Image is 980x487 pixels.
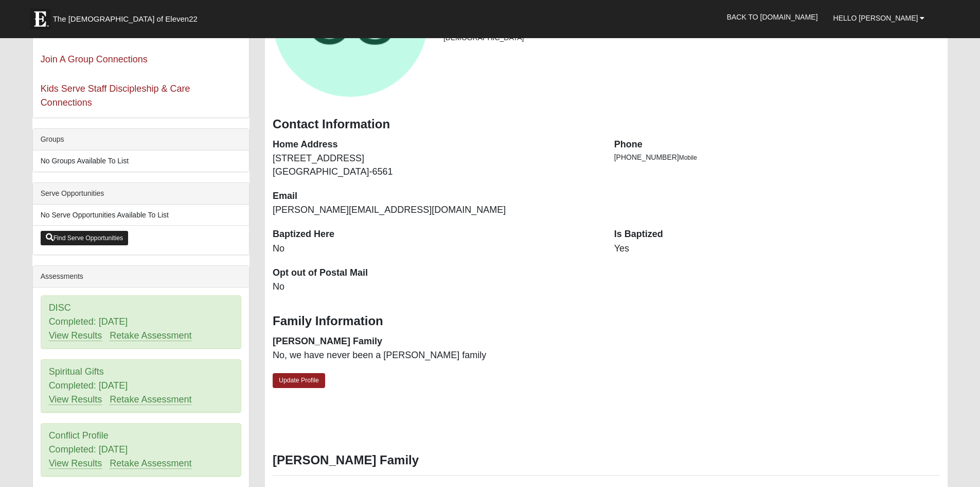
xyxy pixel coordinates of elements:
[273,152,599,178] dd: [STREET_ADDRESS] [GEOGRAPHIC_DATA]-6561
[41,424,241,476] div: Conflict Profile Completed: [DATE]
[53,14,198,24] span: The [DEMOGRAPHIC_DATA] of Eleven22
[49,330,102,341] a: View Results
[273,138,599,152] dt: Home Address
[33,205,249,226] li: No Serve Opportunities Available To List
[33,129,249,150] div: Groups
[41,296,241,348] div: DISC Completed: [DATE]
[679,154,697,161] span: Mobile
[41,54,148,64] a: Join A Group Connections
[41,83,190,108] a: Kids Serve Staff Discipleship & Care Connections
[273,280,599,294] dd: No
[25,4,230,29] a: The [DEMOGRAPHIC_DATA] of Eleven22
[49,458,102,469] a: View Results
[41,231,129,245] a: Find Serve Opportunities
[41,360,241,412] div: Spiritual Gifts Completed: [DATE]
[614,138,940,152] dt: Phone
[273,117,940,132] h3: Contact Information
[273,453,940,468] h3: [PERSON_NAME] Family
[110,458,191,469] a: Retake Assessment
[33,266,249,288] div: Assessments
[273,335,599,348] dt: [PERSON_NAME] Family
[273,266,599,280] dt: Opt out of Postal Mail
[273,314,940,329] h3: Family Information
[719,4,826,30] a: Back to [DOMAIN_NAME]
[33,150,249,172] li: No Groups Available To List
[614,242,940,256] dd: Yes
[273,373,325,388] a: Update Profile
[273,190,599,203] dt: Email
[833,14,918,22] span: Hello [PERSON_NAME]
[273,242,599,256] dd: No
[110,330,191,341] a: Retake Assessment
[110,394,191,405] a: Retake Assessment
[33,183,249,205] div: Serve Opportunities
[614,228,940,241] dt: Is Baptized
[49,394,102,405] a: View Results
[614,152,940,163] li: [PHONE_NUMBER]
[273,349,599,362] dd: No, we have never been a [PERSON_NAME] family
[30,9,50,29] img: Eleven22 logo
[273,228,599,241] dt: Baptized Here
[826,5,933,31] a: Hello [PERSON_NAME]
[273,204,599,217] dd: [PERSON_NAME][EMAIL_ADDRESS][DOMAIN_NAME]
